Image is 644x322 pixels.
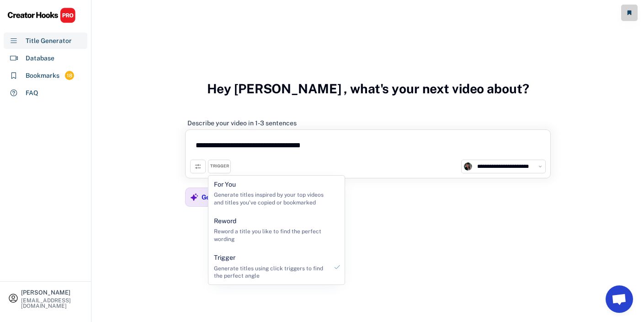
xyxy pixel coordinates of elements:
[65,72,74,80] div: 18
[7,7,76,23] img: CHPRO%20Logo.svg
[214,265,328,280] div: Generate titles using click triggers to find the perfect angle
[214,191,328,207] div: Generate titles inspired by your top videos and titles you've copied or bookmarked
[202,193,264,201] div: Generate title ideas
[207,71,529,106] h3: Hey [PERSON_NAME] , what's your next video about?
[21,298,83,309] div: [EMAIL_ADDRESS][DOMAIN_NAME]
[26,54,54,63] div: Database
[21,290,83,295] div: [PERSON_NAME]
[210,163,229,169] div: TRIGGER
[464,162,472,171] img: channels4_profile.jpg
[26,71,59,80] div: Bookmarks
[26,36,72,46] div: Title Generator
[214,217,236,226] div: Reword
[187,119,297,127] div: Describe your video in 1-3 sentences
[606,285,633,313] a: Open chat
[214,228,328,243] div: Reword a title you like to find the perfect wording
[26,88,38,98] div: FAQ
[214,253,235,263] div: Trigger
[214,180,236,189] div: For You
